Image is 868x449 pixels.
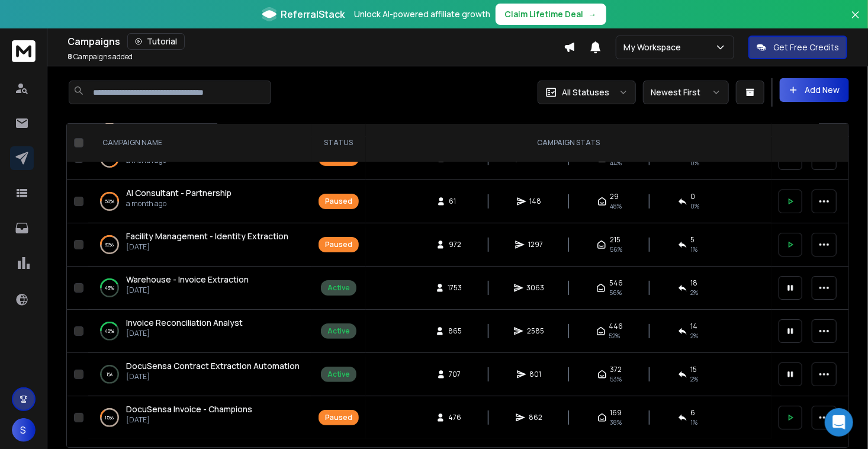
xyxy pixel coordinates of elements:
span: 3063 [527,283,545,293]
a: Warehouse - Invoice Extraction [126,274,249,286]
p: 43 % [105,282,114,294]
div: Active [327,283,350,293]
td: 43%Warehouse - Invoice Extraction[DATE] [88,267,311,310]
span: 372 [610,365,622,374]
span: 14 [691,322,698,331]
td: 50%AI Consultant - Partnershipa month ago [88,180,311,223]
span: 1 % [691,245,698,254]
p: a month ago [126,199,232,209]
button: S [12,418,36,442]
button: Get Free Credits [748,36,847,59]
td: 40%Invoice Reconciliation Analyst[DATE] [88,310,311,353]
div: Campaigns [67,33,564,50]
span: 1753 [448,283,462,293]
span: ReferralStack [281,7,345,21]
p: All Statuses [562,86,609,98]
p: 40 % [105,325,114,337]
span: 2585 [527,326,544,336]
span: 8 [67,52,72,62]
p: [DATE] [126,242,288,252]
div: Active [327,326,350,336]
span: 18 [691,278,698,288]
button: Tutorial [127,33,185,50]
p: [DATE] [126,286,249,295]
a: Invoice Reconciliation Analyst [126,317,243,329]
span: 29 [610,192,619,201]
span: 61 [449,197,461,206]
th: CAMPAIGN STATS [366,124,771,162]
button: Newest First [643,81,729,104]
span: 2 % [691,374,699,384]
div: Paused [325,197,352,206]
span: DocuSensa Contract Extraction Automation [126,360,300,371]
a: Facility Management - Identity Extraction [126,230,288,242]
span: 44 % [610,158,622,168]
span: DocuSensa Invoice - Champions [126,403,252,415]
p: 32 % [105,239,114,251]
span: Invoice Reconciliation Analyst [126,317,243,328]
span: 862 [529,413,542,422]
p: Get Free Credits [773,41,839,53]
span: 2 % [691,331,699,341]
p: [DATE] [126,372,300,381]
span: 2 % [691,288,699,297]
span: → [589,8,597,20]
span: 15 [691,365,697,374]
p: My Workspace [623,41,686,53]
td: 15%DocuSensa Invoice - Champions[DATE] [88,396,311,440]
button: Claim Lifetime Deal→ [496,4,606,25]
span: AI Consultant - Partnership [126,187,232,198]
span: 972 [449,240,461,249]
span: 0 [691,192,696,201]
span: 446 [609,322,623,331]
span: 38 % [610,418,622,427]
span: 0 % [691,201,700,211]
span: 6 [691,408,696,418]
button: Close banner [848,7,863,36]
span: 215 [610,235,621,245]
span: 52 % [609,331,621,341]
span: 707 [449,370,461,379]
th: STATUS [311,124,366,162]
div: Open Intercom Messenger [825,408,853,437]
span: 56 % [610,245,622,254]
th: CAMPAIGN NAME [88,124,311,162]
span: 546 [609,278,623,288]
span: 1297 [528,240,543,249]
p: 1 % [107,368,112,380]
span: 53 % [610,374,622,384]
span: 48 % [610,201,622,211]
p: Campaigns added [67,52,133,62]
td: 32%Facility Management - Identity Extraction[DATE] [88,223,311,267]
p: 50 % [105,195,114,207]
div: Paused [325,413,352,422]
span: 865 [448,326,462,336]
div: Paused [325,240,352,249]
span: 0 % [691,158,700,168]
span: 801 [530,370,542,379]
span: 5 [691,235,695,245]
p: [DATE] [126,329,243,338]
span: 148 [530,197,542,206]
span: 56 % [609,288,622,297]
div: Active [327,370,350,379]
p: 15 % [105,412,114,424]
p: Unlock AI-powered affiliate growth [355,8,491,20]
a: DocuSensa Contract Extraction Automation [126,360,300,372]
a: DocuSensa Invoice - Champions [126,403,252,415]
span: Warehouse - Invoice Extraction [126,274,249,285]
p: [DATE] [126,415,252,425]
button: Add New [780,78,849,102]
a: AI Consultant - Partnership [126,187,232,199]
span: 476 [449,413,462,422]
span: 1 % [691,418,698,427]
span: 169 [610,408,622,418]
td: 1%DocuSensa Contract Extraction Automation[DATE] [88,353,311,396]
span: Facility Management - Identity Extraction [126,230,288,242]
